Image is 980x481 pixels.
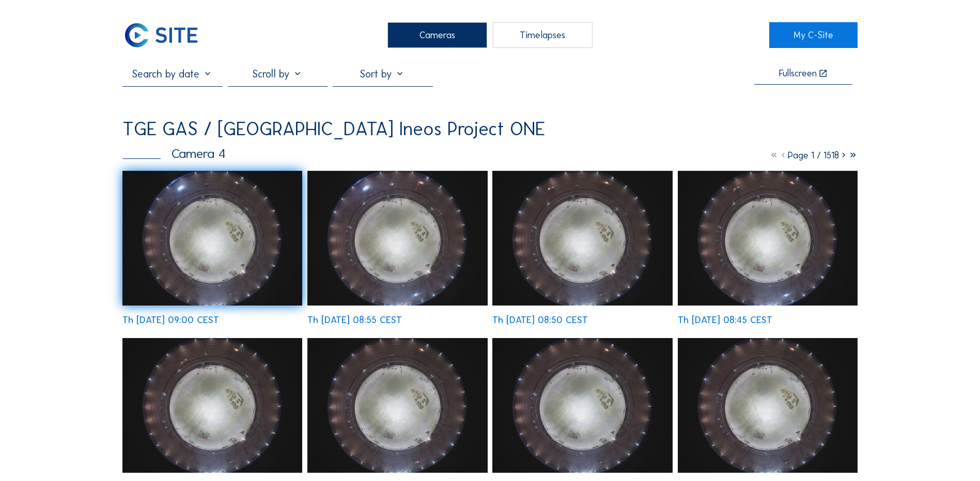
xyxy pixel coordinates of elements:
[779,69,817,78] div: Fullscreen
[122,22,199,48] img: C-SITE Logo
[122,68,222,80] input: Search by date 󰅀
[492,338,672,473] img: image_53262403
[122,22,211,48] a: C-SITE Logo
[492,315,588,325] div: Th [DATE] 08:50 CEST
[678,171,858,306] img: image_53262804
[122,338,302,473] img: image_53262642
[307,315,402,325] div: Th [DATE] 08:55 CEST
[122,315,219,325] div: Th [DATE] 09:00 CEST
[678,315,772,325] div: Th [DATE] 08:45 CEST
[678,338,858,473] img: image_53262251
[387,22,487,48] div: Cameras
[307,338,487,473] img: image_53262482
[769,22,858,48] a: My C-Site
[492,171,672,306] img: image_53262945
[788,150,839,161] span: Page 1 / 1518
[122,147,226,160] div: Camera 4
[122,171,302,306] img: image_53263165
[493,22,593,48] div: Timelapses
[122,120,545,138] div: TGE GAS / [GEOGRAPHIC_DATA] Ineos Project ONE
[307,171,487,306] img: image_53263024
